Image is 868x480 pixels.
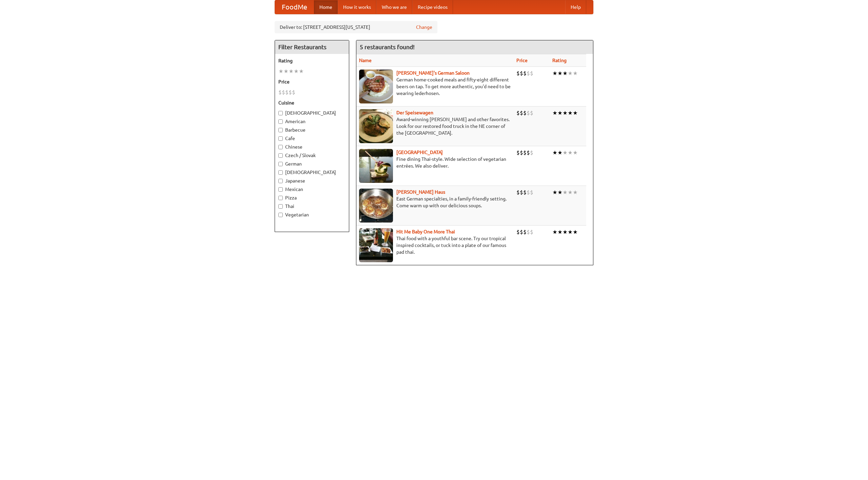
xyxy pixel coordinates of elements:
li: ★ [557,70,563,77]
p: Award-winning [PERSON_NAME] and other favorites. Look for our restored food truck in the NE corne... [359,116,511,136]
img: satay.jpg [359,149,393,183]
a: Who we are [376,0,412,14]
label: [DEMOGRAPHIC_DATA] [278,110,346,116]
li: ★ [563,70,568,77]
li: $ [523,70,527,77]
a: FoodMe [275,0,314,14]
li: $ [285,89,289,96]
li: $ [530,189,533,196]
li: ★ [552,109,557,117]
p: Thai food with a youthful bar scene. Try our tropical inspired cocktails, or tuck into a plate of... [359,235,511,255]
li: ★ [299,68,304,75]
li: ★ [552,189,557,196]
a: Price [516,58,528,63]
li: $ [530,149,533,156]
a: [PERSON_NAME] Haus [396,189,445,195]
input: Mexican [278,187,283,192]
label: Thai [278,203,346,210]
label: Mexican [278,186,346,193]
a: How it works [338,0,376,14]
li: $ [523,109,527,117]
h5: Rating [278,57,346,64]
li: ★ [568,70,573,77]
li: $ [527,149,530,156]
li: $ [527,70,530,77]
li: $ [523,189,527,196]
li: ★ [283,68,289,75]
input: [DEMOGRAPHIC_DATA] [278,111,283,115]
li: ★ [573,228,578,236]
a: Help [565,0,586,14]
a: [GEOGRAPHIC_DATA] [396,150,443,155]
a: Hit Me Baby One More Thai [396,229,455,234]
li: ★ [557,228,563,236]
li: $ [520,149,523,156]
label: German [278,160,346,167]
img: esthers.jpg [359,70,393,103]
input: Chinese [278,145,283,149]
li: ★ [557,189,563,196]
li: ★ [568,228,573,236]
li: $ [527,109,530,117]
a: Recipe videos [412,0,453,14]
label: [DEMOGRAPHIC_DATA] [278,169,346,176]
p: German home-cooked meals and fifty-eight different beers on tap. To get more authentic, you'd nee... [359,76,511,97]
label: Cafe [278,135,346,142]
li: ★ [557,149,563,156]
li: ★ [568,149,573,156]
li: $ [520,228,523,236]
input: Pizza [278,196,283,200]
label: Pizza [278,194,346,201]
label: Vegetarian [278,211,346,218]
div: Deliver to: [STREET_ADDRESS][US_STATE] [275,21,437,33]
img: kohlhaus.jpg [359,189,393,223]
li: $ [516,109,520,117]
a: Home [314,0,338,14]
li: $ [520,70,523,77]
li: $ [516,189,520,196]
input: [DEMOGRAPHIC_DATA] [278,170,283,175]
li: $ [520,189,523,196]
input: Vegetarian [278,213,283,217]
ng-pluralize: 5 restaurants found! [360,44,415,50]
li: ★ [563,149,568,156]
p: East German specialties, in a family-friendly setting. Come warm up with our delicious soups. [359,195,511,209]
li: ★ [563,109,568,117]
li: $ [527,189,530,196]
h5: Price [278,78,346,85]
li: ★ [568,109,573,117]
li: $ [282,89,285,96]
img: babythai.jpg [359,228,393,262]
p: Fine dining Thai-style. Wide selection of vegetarian entrées. We also deliver. [359,156,511,169]
li: $ [278,89,282,96]
label: Czech / Slovak [278,152,346,159]
li: $ [530,70,533,77]
li: $ [516,70,520,77]
li: $ [523,228,527,236]
li: ★ [563,189,568,196]
li: ★ [568,189,573,196]
input: Barbecue [278,128,283,132]
li: ★ [552,228,557,236]
li: $ [527,228,530,236]
b: [PERSON_NAME]'s German Saloon [396,70,470,76]
input: Czech / Slovak [278,153,283,158]
li: ★ [563,228,568,236]
li: ★ [278,68,283,75]
li: ★ [557,109,563,117]
li: ★ [573,189,578,196]
li: $ [289,89,292,96]
li: ★ [294,68,299,75]
input: Cafe [278,136,283,141]
li: $ [292,89,295,96]
li: ★ [552,149,557,156]
li: $ [530,109,533,117]
img: speisewagen.jpg [359,109,393,143]
label: Chinese [278,143,346,150]
a: Change [416,24,432,31]
label: Japanese [278,177,346,184]
input: German [278,162,283,166]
